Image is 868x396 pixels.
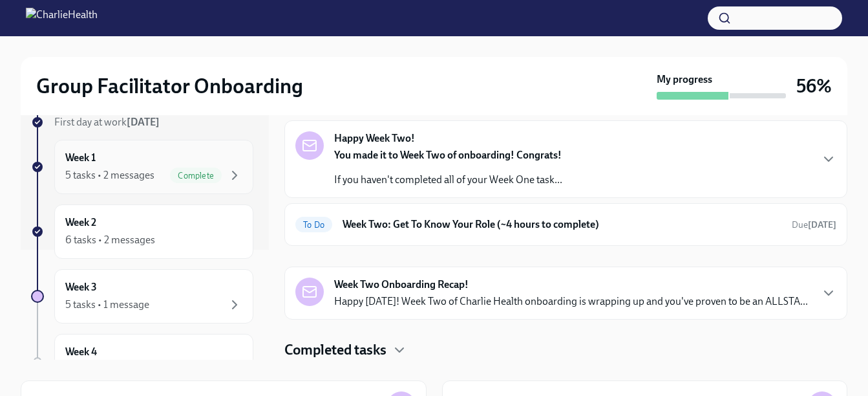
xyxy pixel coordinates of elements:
[65,151,96,165] h6: Week 1
[334,173,562,187] p: If you haven't completed all of your Week One task...
[808,219,836,230] strong: [DATE]
[284,340,847,360] div: Completed tasks
[65,298,149,312] div: 5 tasks • 1 message
[295,214,836,235] a: To DoWeek Two: Get To Know Your Role (~4 hours to complete)Due[DATE]
[31,204,253,259] a: Week 26 tasks • 2 messages
[65,280,97,294] h6: Week 3
[31,115,253,129] a: First day at work[DATE]
[65,215,96,230] h6: Week 2
[334,131,415,146] strong: Happy Week Two!
[65,168,154,182] div: 5 tasks • 2 messages
[26,8,98,28] img: CharlieHealth
[295,220,332,230] span: To Do
[796,74,832,98] h3: 56%
[65,345,97,359] h6: Week 4
[31,269,253,324] a: Week 35 tasks • 1 message
[343,217,781,232] h6: Week Two: Get To Know Your Role (~4 hours to complete)
[36,73,303,99] h2: Group Facilitator Onboarding
[284,340,386,360] h4: Completed tasks
[31,334,253,388] a: Week 4
[170,171,222,181] span: Complete
[334,294,808,309] p: Happy [DATE]! Week Two of Charlie Health onboarding is wrapping up and you've proven to be an ALL...
[657,72,712,87] strong: My progress
[792,219,836,230] span: Due
[54,116,160,128] span: First day at work
[65,233,155,247] div: 6 tasks • 2 messages
[334,149,562,161] strong: You made it to Week Two of onboarding! Congrats!
[127,116,160,128] strong: [DATE]
[31,140,253,194] a: Week 15 tasks • 2 messagesComplete
[792,219,836,231] span: September 22nd, 2025 10:00
[334,278,469,292] strong: Week Two Onboarding Recap!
